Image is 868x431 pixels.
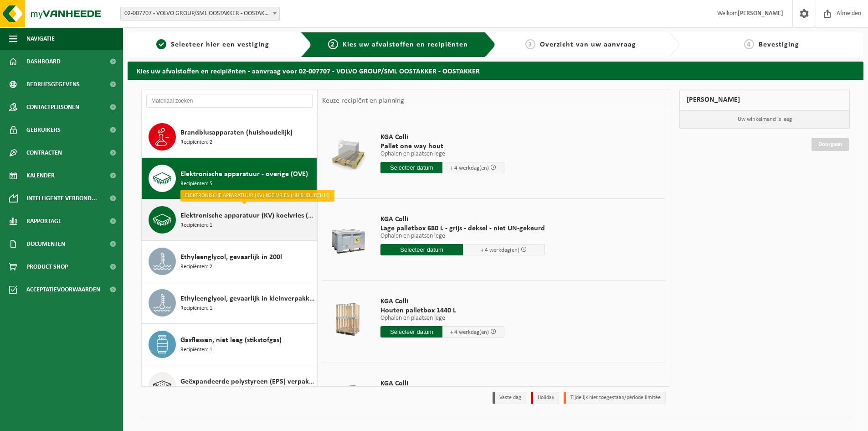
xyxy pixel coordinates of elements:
[380,326,442,338] input: Selecteer datum
[380,297,504,306] span: KGA Colli
[180,346,212,354] span: Recipiënten: 1
[142,282,317,324] button: Ethyleenglycol, gevaarlijk in kleinverpakking Recipiënten: 1
[380,244,463,255] input: Selecteer datum
[180,252,282,263] span: Ethyleenglycol, gevaarlijk in 200l
[180,127,293,138] span: Brandblusapparaten (huishoudelijk)
[180,210,314,221] span: Elektronische apparatuur (KV) koelvries (huishoudelijk)
[450,165,489,171] span: + 4 werkdag(en)
[180,376,314,387] span: Geëxpandeerde polystyreen (EPS) verpakking (< 1 m² per stuk), recycleerbaar
[343,41,468,48] span: Kies uw afvalstoffen en recipiënten
[531,392,559,404] li: Holiday
[380,133,504,142] span: KGA Colli
[121,7,279,20] span: 02-007707 - VOLVO GROUP/SML OOSTAKKER - OOSTAKKER
[380,151,504,157] p: Ophalen en plaatsen lege
[759,41,799,48] span: Bevestiging
[380,142,504,151] span: Pallet one way hout
[328,39,338,49] span: 2
[180,138,212,147] span: Recipiënten: 2
[679,89,850,111] div: [PERSON_NAME]
[142,158,317,199] button: Elektronische apparatuur - overige (OVE) Recipiënten: 5
[318,89,409,112] div: Keuze recipiënt en planning
[26,233,65,255] span: Documenten
[171,41,269,48] span: Selecteer hier een vestiging
[26,255,68,278] span: Product Shop
[26,210,62,233] span: Rapportage
[180,293,314,304] span: Ethyleenglycol, gevaarlijk in kleinverpakking
[380,224,545,233] span: Lage palletbox 680 L - grijs - deksel - niet UN-gekeurd
[26,119,61,141] span: Gebruikers
[180,335,282,346] span: Gasflessen, niet leeg (stikstofgas)
[493,392,526,404] li: Vaste dag
[481,247,519,253] span: + 4 werkdag(en)
[680,111,849,128] p: Uw winkelmand is leeg
[26,50,61,73] span: Dashboard
[564,392,666,404] li: Tijdelijk niet toegestaan/période limitée
[26,73,80,96] span: Bedrijfsgegevens
[180,304,212,313] span: Recipiënten: 1
[380,215,545,224] span: KGA Colli
[540,41,636,48] span: Overzicht van uw aanvraag
[26,96,79,119] span: Contactpersonen
[128,62,863,79] h2: Kies uw afvalstoffen en recipiënten - aanvraag voor 02-007707 - VOLVO GROUP/SML OOSTAKKER - OOSTA...
[812,138,849,151] a: Doorgaan
[380,306,504,315] span: Houten palletbox 1440 L
[450,329,489,335] span: + 4 werkdag(en)
[380,379,504,388] span: KGA Colli
[142,365,317,407] button: Geëxpandeerde polystyreen (EPS) verpakking (< 1 m² per stuk), recycleerbaar
[180,263,212,271] span: Recipiënten: 2
[26,187,97,210] span: Intelligente verbond...
[142,199,317,241] button: Elektronische apparatuur (KV) koelvries (huishoudelijk) Recipiënten: 1
[380,162,442,173] input: Selecteer datum
[120,7,280,21] span: 02-007707 - VOLVO GROUP/SML OOSTAKKER - OOSTAKKER
[525,39,535,49] span: 3
[380,315,504,322] p: Ophalen en plaatsen lege
[738,10,783,17] strong: [PERSON_NAME]
[156,39,166,49] span: 1
[26,27,55,50] span: Navigatie
[142,241,317,282] button: Ethyleenglycol, gevaarlijk in 200l Recipiënten: 2
[180,169,308,180] span: Elektronische apparatuur - overige (OVE)
[132,39,293,50] a: 1Selecteer hier een vestiging
[26,278,100,301] span: Acceptatievoorwaarden
[142,324,317,365] button: Gasflessen, niet leeg (stikstofgas) Recipiënten: 1
[180,180,212,188] span: Recipiënten: 5
[26,141,62,164] span: Contracten
[180,221,212,230] span: Recipiënten: 1
[744,39,754,49] span: 4
[142,116,317,158] button: Brandblusapparaten (huishoudelijk) Recipiënten: 2
[380,233,545,239] p: Ophalen en plaatsen lege
[26,164,55,187] span: Kalender
[146,94,313,108] input: Materiaal zoeken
